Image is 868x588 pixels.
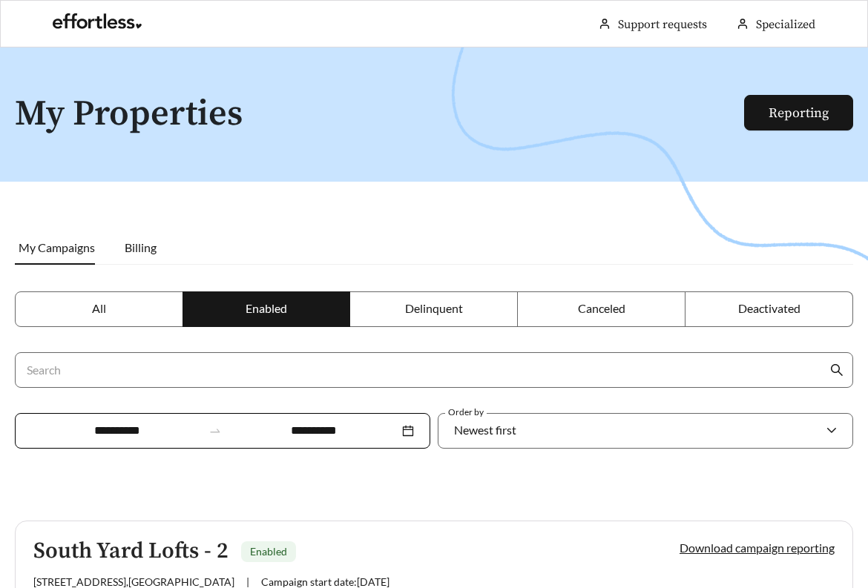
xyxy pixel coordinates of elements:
span: Canceled [578,301,625,315]
button: Reporting [744,95,853,131]
span: All [92,301,106,315]
span: search [830,363,844,377]
a: Reporting [769,105,829,122]
span: Specialized [756,17,815,32]
a: Support requests [618,17,707,32]
span: to [208,424,222,437]
span: | [246,575,249,588]
h5: South Yard Lofts - 2 [33,539,228,564]
span: Enabled [250,545,287,558]
a: Download campaign reporting [680,541,835,555]
span: Campaign start date: [DATE] [261,575,389,588]
span: Delinquent [405,301,463,315]
span: Deactivated [738,301,800,315]
span: My Campaigns [19,240,95,254]
h1: My Properties [15,95,749,134]
span: Newest first [454,423,516,437]
span: Billing [125,240,157,254]
span: swap-right [208,424,222,437]
span: [STREET_ADDRESS] , [GEOGRAPHIC_DATA] [33,575,234,588]
span: Enabled [246,301,287,315]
